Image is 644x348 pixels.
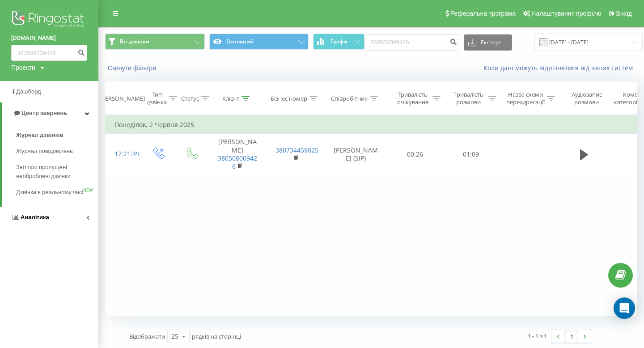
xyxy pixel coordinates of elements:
[443,134,499,175] td: 01:09
[181,95,199,102] div: Статус
[147,91,167,106] div: Тип дзвінка
[11,9,87,31] img: Ringostat logo
[331,95,368,102] div: Співробітник
[120,38,149,45] span: Всі дзвінки
[16,163,94,181] span: Звіт про пропущені необроблені дзвінки
[16,88,41,95] span: Дашборд
[483,64,637,72] a: Коли дані можуть відрізнятися вiд інших систем
[171,332,178,341] div: 25
[16,127,98,143] a: Журнал дзвінків
[16,147,73,156] span: Журнал повідомлень
[105,34,205,50] button: Всі дзвінки
[16,131,64,140] span: Журнал дзвінків
[11,45,87,61] input: Пошук за номером
[464,34,512,51] button: Експорт
[531,10,601,17] span: Налаштування профілю
[16,188,83,197] span: Дзвінки в реальному часі
[192,332,241,340] span: рядків на сторінці
[114,145,132,163] div: 17:21:39
[11,63,35,72] div: Проекти
[565,91,608,106] div: Аудіозапис розмови
[271,95,307,102] div: Бізнес номер
[21,214,49,221] span: Аналiтика
[16,143,98,159] a: Журнал повідомлень
[218,154,257,170] a: 380508009426
[209,34,309,50] button: Основний
[506,91,545,106] div: Назва схеми переадресації
[616,10,632,17] span: Вихід
[275,146,318,154] a: 380734459025
[387,134,443,175] td: 00:26
[528,331,547,340] div: 1 - 1 з 1
[16,159,98,184] a: Звіт про пропущені необроблені дзвінки
[105,64,161,72] button: Скинути фільтри
[565,330,578,343] a: 1
[451,91,486,106] div: Тривалість розмови
[313,34,364,50] button: Графік
[222,95,239,102] div: Клієнт
[364,34,459,51] input: Пошук за номером
[208,134,267,175] td: [PERSON_NAME]
[16,184,98,200] a: Дзвінки в реальному часіNEW
[100,95,145,102] div: [PERSON_NAME]
[330,38,348,45] span: Графік
[450,10,516,17] span: Реферальна програма
[129,332,165,340] span: Відображати
[395,91,430,106] div: Тривалість очікування
[614,297,635,319] div: Open Intercom Messenger
[2,102,98,124] a: Центр звернень
[21,110,67,116] span: Центр звернень
[11,34,87,42] a: [DOMAIN_NAME]
[325,134,387,175] td: [PERSON_NAME] (SIP)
